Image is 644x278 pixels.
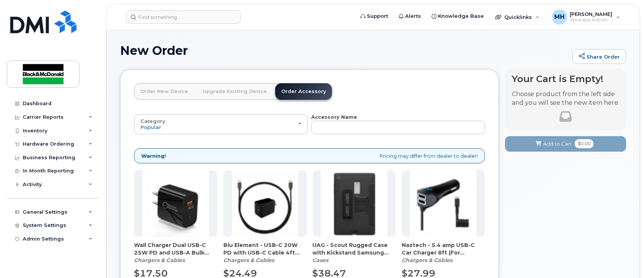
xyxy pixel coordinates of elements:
strong: Accessory Name [311,114,357,120]
div: Pricing may differ from dealer to dealer! [134,148,485,164]
span: Wall Charger Dual USB-C 25W PD and USB-A Bulk (For Samsung) - Black (CAHCBE000093) [134,241,217,256]
img: accessory36986.JPG [321,170,387,237]
span: Blu Element - USB-C 20W PD with USB-C Cable 4ft Wall Charger - Black (CAHCPZ000096) [223,241,307,256]
img: accessory36347.JPG [232,170,298,237]
span: Popular [140,124,161,130]
span: Add to Cart [543,140,572,148]
span: Naztech - 5.4 amp USB-C Car Charger 8ft (For Tablets) (CACCHI000067) [402,241,485,256]
a: Order New Device [134,83,194,100]
div: UAG - Scout Rugged Case with Kickstand Samsung Galaxy Tab A9+ - Black (CACTBE000128) [313,241,396,264]
em: Cases [313,257,329,264]
div: Blu Element - USB-C 20W PD with USB-C Cable 4ft Wall Charger - Black (CAHCPZ000096) [223,241,307,264]
button: Category Popular [134,114,308,134]
a: Order Accessory [275,83,332,100]
div: Naztech - 5.4 amp USB-C Car Charger 8ft (For Tablets) (CACCHI000067) [402,241,485,264]
em: Chargers & Cables [402,257,452,264]
h1: New Order [120,44,569,57]
strong: Warning! [141,152,166,160]
a: Share Order [572,49,626,64]
em: Chargers & Cables [134,257,185,264]
a: Upgrade Existing Device [196,83,273,100]
span: Category [140,118,165,124]
em: Chargers & Cables [223,257,274,264]
button: Add to Cart $0.00 [505,136,626,152]
img: accessory36907.JPG [142,170,209,237]
p: Choose product from the left side and you will see the new item here. [512,90,619,107]
span: UAG - Scout Rugged Case with Kickstand Samsung Galaxy Tab A9+ - Black (CACTBE000128) [313,241,396,256]
span: $0.00 [575,139,594,148]
img: accessory36556.JPG [410,170,477,237]
div: Wall Charger Dual USB-C 25W PD and USB-A Bulk (For Samsung) - Black (CAHCBE000093) [134,241,217,264]
h4: Your Cart is Empty! [512,74,619,84]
